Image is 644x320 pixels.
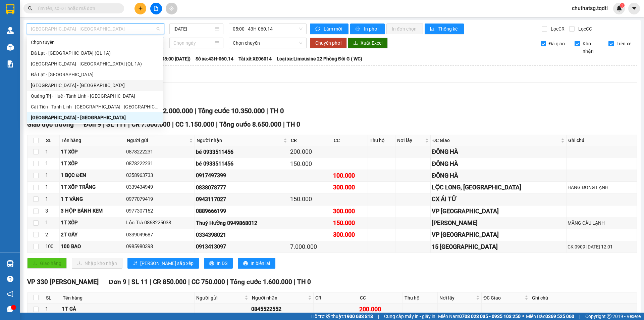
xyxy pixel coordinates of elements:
[126,219,194,227] div: Lộc Trà 0868225038
[127,258,199,269] button: sort-ascending[PERSON_NAME] sắp xếp
[106,121,126,128] span: SL 111
[251,305,312,313] div: 0845522552
[103,121,105,128] span: |
[283,121,285,128] span: |
[204,258,233,269] button: printerIn DS
[142,55,191,62] span: Chuyến: (05:00 [DATE])
[128,121,130,128] span: |
[286,121,300,128] span: TH 0
[45,195,58,203] div: 1
[277,55,362,62] span: Loại xe: Limousine 22 Phòng Đôi G ( WC)
[230,278,292,286] span: Tổng cước 1.600.000
[333,218,366,228] div: 150.000
[45,183,58,191] div: 1
[196,55,233,62] span: Số xe: 43H-060.14
[61,207,124,215] div: 3 HỘP BÁNH KEM
[154,6,158,11] span: file-add
[45,305,60,313] div: 1
[522,315,524,318] span: ⚪️
[196,148,288,156] div: bé 0933511456
[526,313,574,320] span: Miền Bắc
[72,258,122,269] button: downloadNhập kho nhận
[45,207,58,215] div: 3
[607,314,611,319] span: copyright
[567,135,637,146] th: Ghi chú
[310,38,347,48] button: Chuyển phơi
[196,207,288,215] div: 0889666199
[217,260,227,267] span: In DS
[333,171,366,180] div: 100.000
[432,183,565,192] div: LỘC LONG, [GEOGRAPHIC_DATA]
[290,194,331,204] div: 150.000
[140,260,194,267] span: [PERSON_NAME] sắp xếp
[126,183,194,191] div: 0339434949
[546,40,568,47] span: Đã giao
[61,172,124,180] div: 1 BỌC ĐEN
[315,27,321,32] span: sync
[7,260,14,267] img: warehouse-icon
[31,103,159,110] div: Cát Tiên - Tánh Linh - [GEOGRAPHIC_DATA] - [GEOGRAPHIC_DATA]
[314,292,358,304] th: CR
[27,258,67,269] button: uploadGiao hàng
[348,38,388,48] button: downloadXuất Excel
[196,183,288,192] div: 0838078777
[432,137,559,144] span: ĐC Giao
[311,313,373,320] span: Hỗ trợ kỹ thuật:
[196,159,288,168] div: bé 0933511456
[44,135,60,146] th: SL
[196,219,288,227] div: Thuý Hường 0949868012
[397,137,424,144] span: Nơi lấy
[45,148,58,156] div: 1
[333,207,366,216] div: 300.000
[138,6,143,11] span: plus
[576,25,593,33] span: Lọc CC
[62,305,193,313] div: 1T GÀ
[153,107,193,115] span: CC 2.000.000
[126,172,194,180] div: 0358963733
[61,243,124,251] div: 100 BAO
[579,313,580,320] span: |
[290,147,331,156] div: 200.000
[614,40,634,47] span: Trên xe
[290,159,331,169] div: 150.000
[216,121,218,128] span: |
[209,261,214,266] span: printer
[45,219,58,227] div: 1
[438,313,521,320] span: Miền Nam
[166,3,177,14] button: aim
[7,27,14,34] img: warehouse-icon
[196,195,288,203] div: 0943117027
[31,82,159,89] div: [GEOGRAPHIC_DATA] - [GEOGRAPHIC_DATA]
[169,6,174,11] span: aim
[364,25,379,33] span: In phơi
[172,121,174,128] span: |
[45,231,58,239] div: 2
[31,24,160,34] span: Sài Gòn - Quảng Trị
[386,24,423,34] button: In đơn chọn
[133,261,138,266] span: sort-ascending
[196,171,288,180] div: 0917497399
[378,313,379,320] span: |
[31,49,159,57] div: Đà Lạt - [GEOGRAPHIC_DATA] (QL 1A)
[438,25,459,33] span: Thống kê
[60,135,125,146] th: Tên hàng
[173,25,213,33] input: 14/10/2025
[545,314,574,319] strong: 0369 525 060
[530,292,637,304] th: Ghi chú
[251,260,270,267] span: In biên lai
[628,3,640,14] button: caret-down
[219,121,281,128] span: Tổng cước 8.650.000
[620,3,625,8] sup: 1
[128,278,130,286] span: |
[37,5,116,12] input: Tìm tên, số ĐT hoặc mã đơn
[432,230,565,239] div: VP [GEOGRAPHIC_DATA]
[127,137,188,144] span: Người gửi
[31,60,159,67] div: [GEOGRAPHIC_DATA] - [GEOGRAPHIC_DATA] (QL 1A)
[361,39,382,47] span: Xuất Excel
[45,243,58,251] div: 100
[192,278,225,286] span: CC 750.000
[233,38,303,48] span: Chọn chuyến
[61,148,124,156] div: 1T XỐP
[61,183,124,191] div: 1T XỐP TRẮNG
[432,147,565,156] div: ĐÔNG HÀ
